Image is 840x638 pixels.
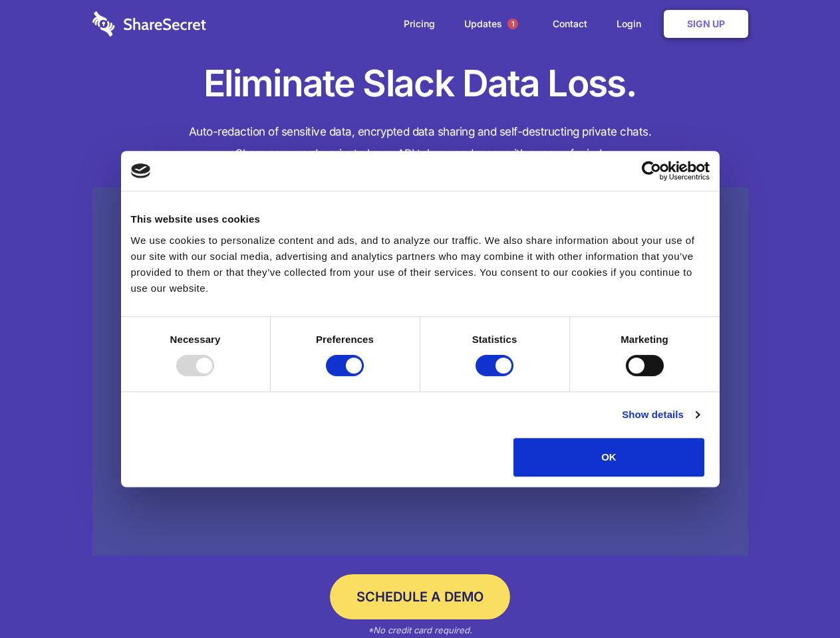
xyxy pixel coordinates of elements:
button: OK [513,438,704,477]
a: Login [603,3,661,45]
h1: Eliminate Slack Data Loss. [92,60,748,108]
a: Wistia video thumbnail [92,187,748,556]
a: Contact [539,3,601,45]
a: Show details [622,407,699,423]
a: Schedule a Demo [330,574,510,619]
strong: Preferences [316,334,374,345]
a: Pricing [390,3,448,45]
em: *No credit card required. [368,625,472,635]
a: Sign Up [664,10,748,38]
img: logo-wordmark-white-trans-d4663122ce5f474addd5e946df7df03e33cb6a1c49d2221995e7729f52c070b2.svg [92,11,206,37]
a: Usercentrics Cookiebot - opens in a new window [593,161,710,181]
img: logo [131,163,151,178]
div: This website uses cookies [131,211,710,227]
strong: Necessary [170,334,221,345]
div: We use cookies to personalize content and ads, and to analyze our traffic. We also share informat... [131,233,710,296]
span: 1 [507,19,518,29]
strong: Marketing [621,334,668,345]
h4: Auto-redaction of sensitive data, encrypted data sharing and self-destructing private chats. Shar... [92,121,748,165]
strong: Statistics [472,334,517,345]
